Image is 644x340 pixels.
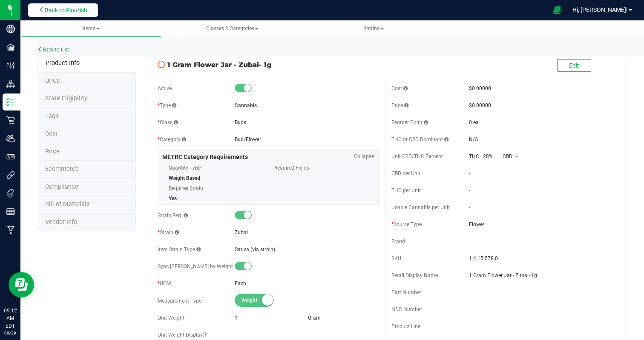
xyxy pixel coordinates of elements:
[469,102,491,108] span: $0.00000
[6,134,15,143] inline-svg: Users
[45,113,58,120] span: Tag
[6,226,15,234] inline-svg: Manufacturing
[45,201,89,208] span: Bill of Materials
[235,136,261,142] span: Bud/Flower
[6,61,15,70] inline-svg: Configuration
[469,204,470,210] span: -
[391,221,422,227] span: Source Type
[6,79,15,88] inline-svg: Distribution
[235,102,257,108] span: Cannabis
[469,153,493,159] span: THC : 28%
[167,59,379,70] span: 1 Gram Flower Jar - Zubai- 1g
[158,229,179,235] span: Strain
[235,229,248,235] span: Zubai
[6,153,15,161] inline-svg: User Roles
[469,187,470,193] span: -
[169,161,262,174] span: Quantity Type
[391,187,421,193] span: THC per Unit
[235,280,246,286] span: Each
[391,204,450,210] span: Usable Cannabis per Unit
[557,59,591,72] button: Edit
[241,294,280,306] span: Weight
[9,272,34,297] iframe: Resource center
[469,136,478,142] span: N/A
[469,170,470,176] span: -
[469,255,612,262] span: 1.4.15.578.0
[162,153,248,160] span: METRC Category Requirements
[158,212,188,218] span: Strain Req.
[6,171,15,179] inline-svg: Integrations
[469,85,491,91] span: $0.00000
[235,315,238,321] span: 1
[391,323,420,329] span: Product Line
[158,119,178,125] span: Class
[469,272,612,279] span: 1 Gram Flower Jar - Zubai- 1g
[572,6,628,13] span: Hi, [PERSON_NAME]!
[391,238,405,244] span: Brand
[308,315,321,321] span: Gram
[158,263,233,269] span: Sync [PERSON_NAME] by Weight
[6,189,15,198] inline-svg: Tags
[158,280,171,286] span: UOM
[45,165,79,173] span: Ecommerce
[158,332,207,338] span: Unit Weight Display
[45,95,87,102] span: Tag
[206,25,259,31] span: Classes & Categories
[469,119,479,125] span: 0 ea
[158,246,201,252] span: Item Strain Type
[391,85,408,91] span: Cost
[46,59,80,67] span: Product Info
[45,7,87,14] span: Back to Flourish
[45,130,57,137] span: Cost
[391,170,420,176] span: CBD per Unit
[4,330,17,336] p: 09/29
[6,116,15,125] inline-svg: Retail
[391,119,428,125] span: Reorder Point
[469,221,612,228] span: Flower
[158,102,176,108] span: Type
[6,25,15,33] inline-svg: Company
[169,175,200,181] span: Weight Based
[158,85,172,91] span: Active
[235,119,246,125] span: Buds
[28,3,98,17] button: Back to Flourish
[391,153,443,159] span: Unit CBD/THC Percent
[363,25,384,31] span: Strains
[569,62,579,69] span: Edit
[391,272,438,278] span: Retail Display Name
[158,136,186,142] span: Category
[4,307,17,330] p: 09:12 AM EDT
[169,195,177,201] span: Yes
[6,98,15,106] inline-svg: Inventory
[158,60,165,69] span: Pending Sync
[391,102,408,108] span: Price
[203,332,207,337] i: Custom display text for unit weight (e.g., '1.25 g', '1 gram (0.035 oz)', '1 cookie (10mg THC)')
[83,25,100,31] span: Items
[391,255,401,261] span: SKU
[503,153,517,159] span: CBD : -
[158,315,184,321] span: Unit Weight
[158,298,201,304] span: Measurement Type
[6,207,15,216] inline-svg: Reports
[274,161,368,174] span: Required Fields
[6,43,15,51] inline-svg: Facilities
[45,77,60,85] span: Tag
[391,306,422,312] span: NDC Number
[45,183,78,190] span: Compliance
[45,218,77,226] span: Vendor Info
[354,153,374,160] span: Collapse
[391,136,448,142] span: THC or CBD Dominant
[169,182,262,195] span: Requires Strain
[235,246,275,252] span: Sativa (via strain)
[37,47,69,53] a: Back to List
[45,148,60,155] span: Price
[548,2,567,18] span: Open Ecommerce Menu
[391,289,421,295] span: Part Number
